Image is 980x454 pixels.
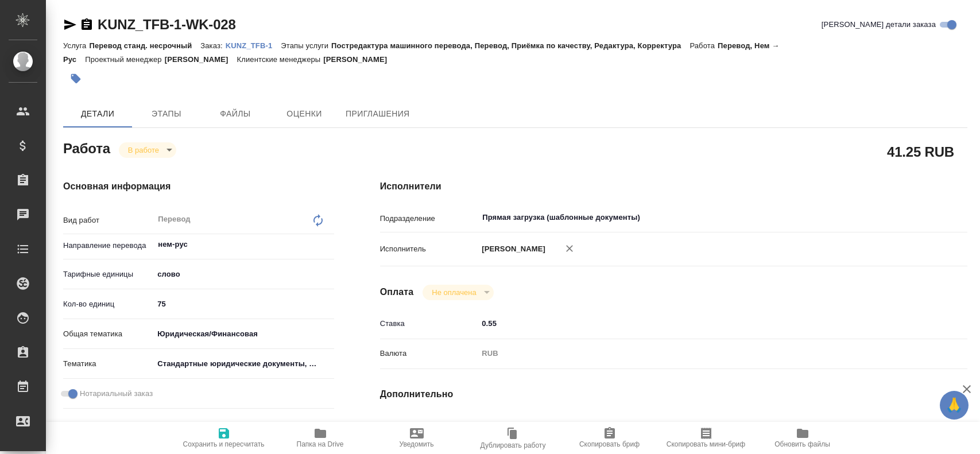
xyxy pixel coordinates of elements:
input: ✎ Введи что-нибудь [153,296,334,312]
span: Скопировать бриф [579,440,640,448]
button: Уведомить [369,422,465,454]
span: Скопировать мини-бриф [667,440,745,448]
h2: 41.25 RUB [887,142,954,161]
button: Open [328,243,330,246]
h4: Исполнители [380,180,967,193]
div: В работе [119,142,176,158]
div: Юридическая/Финансовая [153,324,334,344]
p: Общая тематика [63,328,153,340]
span: [PERSON_NAME] детали заказа [822,19,936,30]
button: Удалить исполнителя [557,236,582,261]
h4: Основная информация [63,180,334,193]
h4: Дополнительно [380,387,967,401]
p: Этапы услуги [281,41,331,50]
p: Заказ: [200,41,225,50]
p: Услуга [63,41,89,50]
span: Этапы [139,107,194,121]
p: Последнее изменение [380,419,478,430]
p: Валюта [380,348,478,359]
button: Дублировать работу [465,422,561,454]
p: Подразделение [380,213,478,224]
p: Тематика [63,358,153,370]
div: В работе [423,285,493,300]
p: Ставка [380,318,478,329]
span: Детали [70,107,125,121]
p: [PERSON_NAME] [478,243,545,255]
button: Скопировать ссылку [80,18,94,32]
p: Тарифные единицы [63,269,153,280]
p: [PERSON_NAME] [165,55,237,64]
a: KUNZ_TFB-1-WK-028 [98,17,236,32]
p: Исполнитель [380,243,478,255]
span: 🙏 [944,393,964,417]
div: RUB [478,344,918,363]
span: Файлы [208,107,263,121]
button: Скопировать мини-бриф [658,422,754,454]
span: Обновить файлы [774,440,830,448]
span: Приглашения [346,107,410,121]
p: Проектный менеджер [85,55,164,64]
p: Перевод станд. несрочный [89,41,200,50]
p: Направление перевода [63,240,153,251]
button: Не оплачена [428,288,479,297]
span: Нотариальный заказ [80,388,153,399]
button: В работе [125,145,162,155]
h2: Работа [63,137,110,158]
input: ✎ Введи что-нибудь [478,315,918,332]
button: Обновить файлы [754,422,851,454]
span: Уведомить [400,440,434,448]
button: Open [912,216,915,219]
p: Кол-во единиц [63,298,153,310]
p: Постредактура машинного перевода, Перевод, Приёмка по качеству, Редактура, Корректура [331,41,690,50]
span: Папка на Drive [297,440,344,448]
p: Работа [690,41,718,50]
p: [PERSON_NAME] [323,55,396,64]
button: 🙏 [940,391,969,420]
button: Сохранить и пересчитать [176,422,272,454]
p: Вид работ [63,215,153,226]
div: Стандартные юридические документы, договоры, уставы [153,354,334,374]
p: Клиентские менеджеры [237,55,324,64]
button: Добавить тэг [63,66,88,91]
button: Скопировать бриф [561,422,658,454]
p: KUNZ_TFB-1 [226,41,281,50]
button: Папка на Drive [272,422,369,454]
input: Пустое поле [478,416,918,433]
h4: Оплата [380,285,414,299]
div: слово [153,265,334,284]
button: Скопировать ссылку для ЯМессенджера [63,18,77,32]
span: Сохранить и пересчитать [183,440,265,448]
a: KUNZ_TFB-1 [226,40,281,50]
span: Оценки [277,107,332,121]
span: Дублировать работу [481,441,546,449]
